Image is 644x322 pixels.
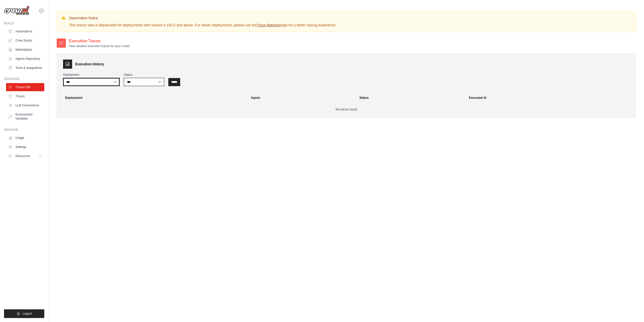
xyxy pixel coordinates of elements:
[6,83,44,91] a: Traces Old
[466,92,634,103] th: Executed At
[15,154,30,158] span: Resources
[6,92,44,100] a: Traces
[23,312,32,316] span: Logout
[69,38,130,44] h2: Execution Traces
[6,64,44,72] a: Tools & Integrations
[69,44,130,48] p: View detailed execution traces for your crews
[6,27,44,35] a: Automations
[257,23,280,27] a: Trace Batches
[6,55,44,63] a: Agents Repository
[69,23,337,28] p: This traces view is deprecated for deployments with version 0.193.0 and above. For newer deployme...
[59,92,248,103] th: Deployment
[4,21,44,25] div: Build
[4,309,44,318] button: Logout
[6,101,44,109] a: LLM Connections
[6,110,44,123] a: Environment Variables
[4,128,44,132] div: Manage
[4,77,44,81] div: Operate
[6,152,44,160] button: Resources
[356,92,466,103] th: Status
[69,15,337,21] h3: Deprecation Notice
[6,134,44,142] a: Usage
[6,46,44,54] a: Marketplace
[75,62,104,67] h3: Execution History
[124,73,164,77] label: Status
[6,143,44,151] a: Settings
[4,6,29,15] img: Logo
[63,107,630,111] p: No traces found
[248,92,356,103] th: Inputs
[6,36,44,45] a: Crew Studio
[63,73,120,77] label: Deployment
